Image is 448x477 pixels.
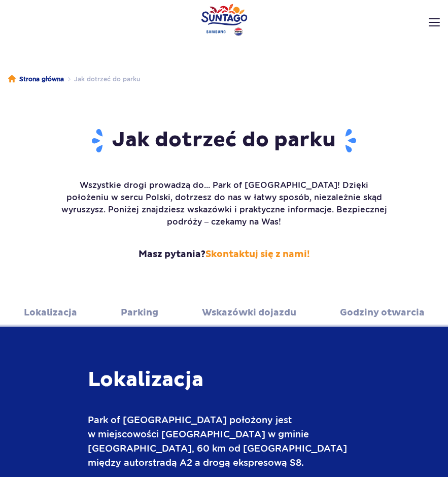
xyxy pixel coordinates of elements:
p: Wszystkie drogi prowadzą do... Park of [GEOGRAPHIC_DATA]! Dzięki położeniu w sercu Polski, dotrze... [59,179,389,228]
li: Jak dotrzeć do parku [64,74,140,84]
a: Wskazówki dojazdu [202,299,296,327]
p: Park of [GEOGRAPHIC_DATA] położony jest w miejscowości [GEOGRAPHIC_DATA] w gminie [GEOGRAPHIC_DAT... [88,413,361,470]
a: Strona główna [8,74,64,84]
a: Lokalizacja [24,299,77,327]
h1: Jak dotrzeć do parku [59,128,389,154]
a: Park of Poland [201,4,247,36]
a: Godziny otwarcia [340,299,425,327]
a: Skontaktuj się z nami! [205,248,310,260]
img: Open menu [429,18,440,26]
a: Parking [121,299,158,327]
h3: Lokalizacja [88,367,361,393]
strong: Masz pytania? [59,248,389,261]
